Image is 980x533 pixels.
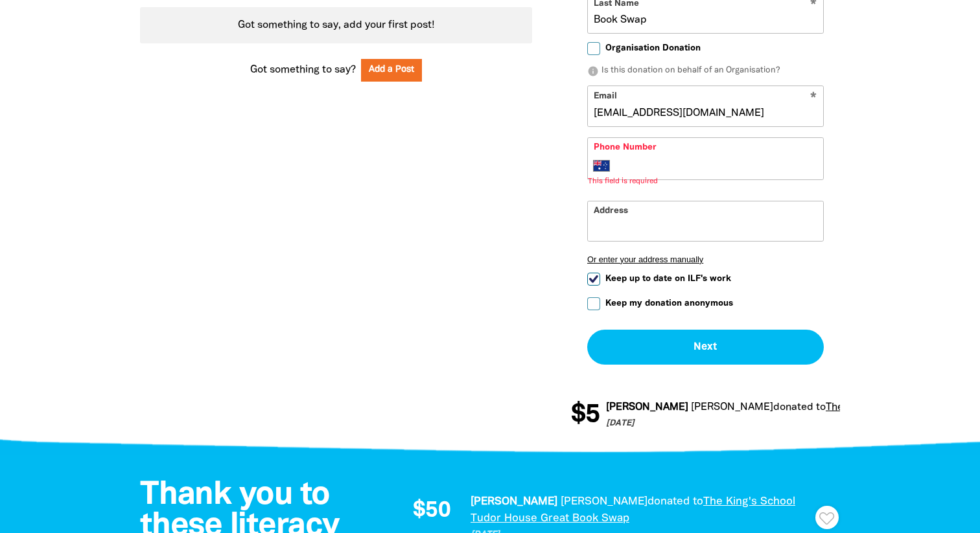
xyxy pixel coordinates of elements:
[587,65,824,78] p: Is this donation on behalf of an Organisation?
[605,297,733,310] span: Keep my donation anonymous
[471,497,557,506] em: [PERSON_NAME]
[587,255,824,264] button: Or enter your address manually
[772,403,824,412] span: donated to
[587,65,599,77] i: info
[605,42,701,54] span: Organisation Donation
[561,497,647,506] em: [PERSON_NAME]
[571,394,840,436] div: Donation stream
[587,330,824,365] button: Next
[605,403,687,412] em: [PERSON_NAME]
[605,273,731,285] span: Keep up to date on ILF's work
[361,59,422,82] button: Add a Post
[471,497,795,523] a: The King's School Tudor House Great Book Swap
[570,402,598,428] span: $5
[587,297,600,310] input: Keep my donation anonymous
[647,497,703,506] span: donated to
[140,7,532,43] div: Got something to say, add your first post!
[587,273,600,286] input: Keep up to date on ILF's work
[690,403,772,412] em: [PERSON_NAME]
[250,62,356,78] span: Got something to say?
[587,42,600,55] input: Organisation Donation
[413,500,450,522] span: $50
[140,7,532,43] div: Paginated content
